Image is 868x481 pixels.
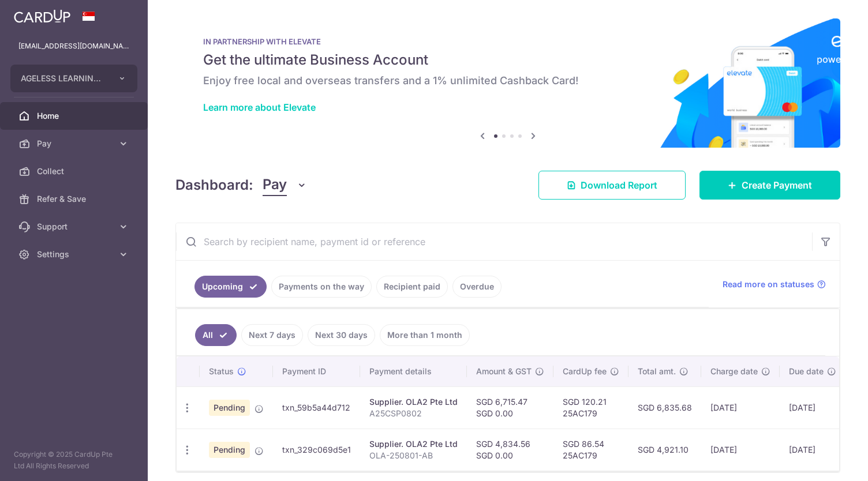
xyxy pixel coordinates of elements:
[37,110,113,122] span: Home
[175,175,253,196] h4: Dashboard:
[37,221,113,232] span: Support
[628,386,701,429] td: SGD 6,835.68
[37,249,113,260] span: Settings
[467,429,553,471] td: SGD 4,834.56 SGD 0.00
[195,324,237,346] a: All
[271,276,372,298] a: Payments on the way
[476,366,532,377] span: Amount & GST
[308,324,375,346] a: Next 30 days
[723,279,814,290] span: Read more on statuses
[18,40,129,52] p: [EMAIL_ADDRESS][DOMAIN_NAME]
[209,442,250,458] span: Pending
[553,386,628,429] td: SGD 120.21 25AC179
[467,386,553,429] td: SGD 6,715.47 SGD 0.00
[209,366,234,377] span: Status
[553,429,628,471] td: SGD 86.54 25AC179
[701,386,780,429] td: [DATE]
[203,74,813,88] h6: Enjoy free local and overseas transfers and a 1% unlimited Cashback Card!
[789,366,824,377] span: Due date
[176,223,812,260] input: Search by recipient name, payment id or reference
[360,356,467,386] th: Payment details
[194,276,267,298] a: Upcoming
[241,324,303,346] a: Next 7 days
[699,171,840,200] a: Create Payment
[273,386,360,429] td: txn_59b5a44d712
[263,174,307,196] button: Pay
[175,18,840,148] img: Renovation banner
[780,386,845,429] td: [DATE]
[10,65,137,92] button: AGELESS LEARNING SINGAPORE PTE. LTD.
[701,429,780,471] td: [DATE]
[638,366,676,377] span: Total amt.
[369,438,458,450] div: Supplier. OLA2 Pte Ltd
[563,366,607,377] span: CardUp fee
[203,37,813,46] p: IN PARTNERSHIP WITH ELEVATE
[209,400,250,416] span: Pending
[263,174,287,196] span: Pay
[37,138,113,149] span: Pay
[452,276,502,298] a: Overdue
[723,279,826,290] a: Read more on statuses
[369,396,458,408] div: Supplier. OLA2 Pte Ltd
[581,178,657,192] span: Download Report
[37,193,113,205] span: Refer & Save
[628,429,701,471] td: SGD 4,921.10
[376,276,448,298] a: Recipient paid
[369,408,458,419] p: A25CSP0802
[538,171,686,200] a: Download Report
[710,366,758,377] span: Charge date
[273,356,360,386] th: Payment ID
[14,9,70,23] img: CardUp
[273,429,360,471] td: txn_329c069d5e1
[21,73,106,84] span: AGELESS LEARNING SINGAPORE PTE. LTD.
[369,450,458,461] p: OLA-250801-AB
[203,102,316,113] a: Learn more about Elevate
[203,51,813,69] h5: Get the ultimate Business Account
[380,324,470,346] a: More than 1 month
[742,178,812,192] span: Create Payment
[37,166,113,177] span: Collect
[780,429,845,471] td: [DATE]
